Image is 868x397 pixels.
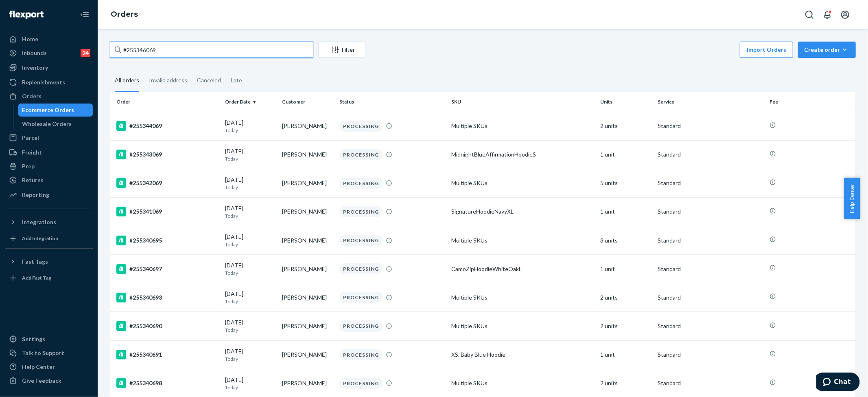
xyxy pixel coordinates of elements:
div: Wholesale Orders [22,120,72,128]
p: Today [225,298,276,305]
button: Open Search Box [801,7,818,23]
p: Today [225,184,276,191]
div: Talk to Support [22,349,64,357]
div: [DATE] [225,233,276,248]
td: 1 unit [597,197,655,226]
a: Parcel [5,131,93,144]
div: Late [231,70,242,91]
a: Settings [5,333,93,346]
p: Standard [658,207,763,216]
td: [PERSON_NAME] [279,340,336,369]
button: Help Center [844,178,860,219]
button: Give Feedback [5,374,93,387]
iframe: Opens a widget where you can chat to one of our agents [816,373,860,393]
button: Filter [318,42,365,58]
a: Inbounds24 [5,46,93,60]
button: Close Navigation [77,7,93,23]
td: [PERSON_NAME] [279,312,336,340]
input: Search orders [110,42,313,58]
img: Flexport logo [9,11,44,19]
div: #255340690 [116,321,219,331]
p: Today [225,212,276,219]
div: #255341069 [116,207,219,216]
td: Multiple SKUs [448,312,597,340]
div: Home [22,35,38,43]
td: 1 unit [597,340,655,369]
div: Filter [319,46,365,54]
div: PROCESSING [339,235,383,246]
div: #255340697 [116,264,219,274]
a: Wholesale Orders [18,117,93,130]
button: Open notifications [819,7,835,23]
th: Service [654,92,766,112]
p: Today [225,127,276,134]
th: Units [597,92,655,112]
td: 2 units [597,112,655,140]
div: [DATE] [225,119,276,134]
div: Replenishments [22,78,65,86]
p: Standard [658,322,763,330]
a: Add Integration [5,232,93,245]
p: Standard [658,351,763,359]
div: #255340698 [116,378,219,388]
div: Settings [22,335,45,343]
p: Today [225,326,276,333]
div: PROCESSING [339,178,383,189]
p: Today [225,384,276,391]
div: #255343069 [116,150,219,159]
td: 5 units [597,169,655,197]
a: Orders [111,10,138,19]
div: Help Center [22,363,55,371]
button: Import Orders [740,42,793,58]
a: Freight [5,146,93,159]
button: Fast Tags [5,255,93,268]
td: [PERSON_NAME] [279,197,336,226]
div: Fast Tags [22,258,48,266]
p: Standard [658,293,763,302]
div: Reporting [22,191,49,199]
div: [DATE] [225,147,276,162]
td: 2 units [597,283,655,312]
td: 1 unit [597,140,655,169]
td: [PERSON_NAME] [279,112,336,140]
p: Today [225,155,276,162]
div: PROCESSING [339,149,383,160]
ol: breadcrumbs [104,3,144,26]
div: [DATE] [225,261,276,276]
div: [DATE] [225,290,276,305]
td: Multiple SKUs [448,169,597,197]
div: Inbounds [22,49,47,57]
div: [DATE] [225,176,276,191]
td: 1 unit [597,255,655,283]
td: [PERSON_NAME] [279,255,336,283]
div: All orders [115,70,139,92]
p: Standard [658,150,763,159]
a: Returns [5,174,93,187]
div: [DATE] [225,376,276,391]
div: Returns [22,176,44,184]
div: PROCESSING [339,378,383,389]
div: MidnightBlueAffirmationHoodieS [451,150,594,159]
a: Orders [5,90,93,103]
td: [PERSON_NAME] [279,226,336,255]
div: Orders [22,92,42,100]
div: Customer [282,98,333,105]
button: Open account menu [837,7,853,23]
button: Talk to Support [5,346,93,360]
div: PROCESSING [339,320,383,331]
a: Help Center [5,360,93,373]
button: Create order [798,42,856,58]
div: Add Integration [22,235,58,242]
div: PROCESSING [339,206,383,217]
p: Standard [658,122,763,130]
p: Standard [658,265,763,273]
div: PROCESSING [339,349,383,360]
a: Add Fast Tag [5,271,93,285]
div: Canceled [197,70,221,91]
td: Multiple SKUs [448,112,597,140]
p: Standard [658,236,763,245]
td: Multiple SKUs [448,283,597,312]
th: Order Date [222,92,279,112]
p: Today [225,355,276,362]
